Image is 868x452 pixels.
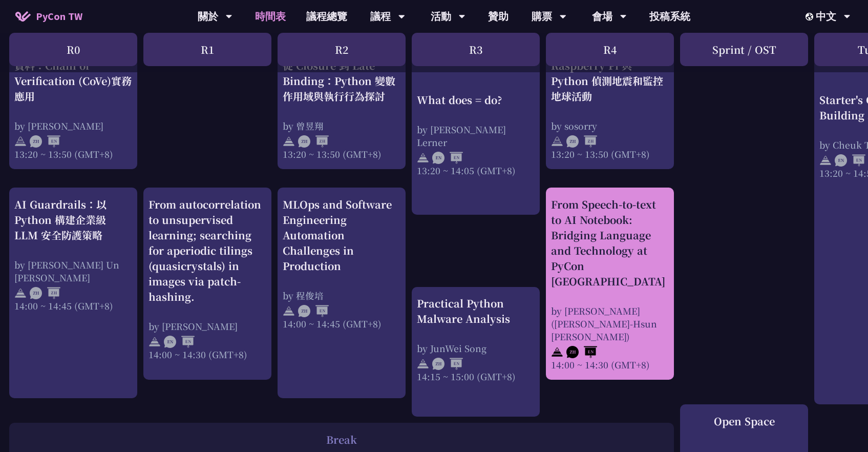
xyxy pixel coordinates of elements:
[149,348,266,361] div: 14:00 ~ 14:30 (GMT+8)
[412,33,540,66] div: R3
[14,299,132,312] div: 14:00 ~ 14:45 (GMT+8)
[143,33,271,66] div: R1
[14,43,132,160] a: 以LLM攜手Python驗證資料：Chain of Verification (CoVe)實務應用 by [PERSON_NAME] 13:20 ~ 13:50 (GMT+8)
[14,43,132,104] div: 以LLM攜手Python驗證資料：Chain of Verification (CoVe)實務應用
[30,287,60,299] img: ZHZH.38617ef.svg
[14,197,132,243] div: AI Guardrails：以 Python 構建企業級 LLM 安全防護策略
[149,197,266,304] div: From autocorrelation to unsupervised learning; searching for aperiodic tilings (quasicrystals) in...
[551,43,669,160] a: Raspberry Shake - 用 Raspberry Pi 與 Python 偵測地震和監控地球活動 by sosorry 13:20 ~ 13:50 (GMT+8)
[417,342,535,355] div: by JunWei Song
[685,414,803,429] div: Open Space
[432,152,463,164] img: ENEN.5a408d1.svg
[566,135,597,148] img: ZHZH.38617ef.svg
[283,119,400,132] div: by 曾昱翔
[551,148,669,160] div: 13:20 ~ 13:50 (GMT+8)
[30,135,60,148] img: ZHEN.371966e.svg
[14,135,27,148] img: svg+xml;base64,PHN2ZyB4bWxucz0iaHR0cDovL3d3dy53My5vcmcvMjAwMC9zdmciIHdpZHRoPSIyNCIgaGVpZ2h0PSIyNC...
[551,358,669,371] div: 14:00 ~ 14:30 (GMT+8)
[149,197,266,371] a: From autocorrelation to unsupervised learning; searching for aperiodic tilings (quasicrystals) in...
[283,197,400,389] a: MLOps and Software Engineering Automation Challenges in Production by 程俊培 14:00 ~ 14:45 (GMT+8)
[283,289,400,302] div: by 程俊培
[417,358,429,370] img: svg+xml;base64,PHN2ZyB4bWxucz0iaHR0cDovL3d3dy53My5vcmcvMjAwMC9zdmciIHdpZHRoPSIyNCIgaGVpZ2h0PSIyNC...
[149,336,161,348] img: svg+xml;base64,PHN2ZyB4bWxucz0iaHR0cDovL3d3dy53My5vcmcvMjAwMC9zdmciIHdpZHRoPSIyNCIgaGVpZ2h0PSIyNC...
[551,119,669,132] div: by sosorry
[14,432,669,447] div: Break
[417,152,429,164] img: svg+xml;base64,PHN2ZyB4bWxucz0iaHR0cDovL3d3dy53My5vcmcvMjAwMC9zdmciIHdpZHRoPSIyNCIgaGVpZ2h0PSIyNC...
[283,197,400,274] div: MLOps and Software Engineering Automation Challenges in Production
[149,320,266,333] div: by [PERSON_NAME]
[283,135,295,148] img: svg+xml;base64,PHN2ZyB4bWxucz0iaHR0cDovL3d3dy53My5vcmcvMjAwMC9zdmciIHdpZHRoPSIyNCIgaGVpZ2h0PSIyNC...
[36,9,82,24] span: PyCon TW
[14,148,132,160] div: 13:20 ~ 13:50 (GMT+8)
[14,197,132,389] a: AI Guardrails：以 Python 構建企業級 LLM 安全防護策略 by [PERSON_NAME] Un [PERSON_NAME] 14:00 ~ 14:45 (GMT+8)
[551,346,563,358] img: svg+xml;base64,PHN2ZyB4bWxucz0iaHR0cDovL3d3dy53My5vcmcvMjAwMC9zdmciIHdpZHRoPSIyNCIgaGVpZ2h0PSIyNC...
[278,33,406,66] div: R2
[283,305,295,317] img: svg+xml;base64,PHN2ZyB4bWxucz0iaHR0cDovL3d3dy53My5vcmcvMjAwMC9zdmciIHdpZHRoPSIyNCIgaGVpZ2h0PSIyNC...
[417,43,535,206] a: What does = do? by [PERSON_NAME] Lerner 13:20 ~ 14:05 (GMT+8)
[5,4,93,29] a: PyCon TW
[283,58,400,104] div: 從 Closure 到 Late Binding：Python 變數作用域與執行行為探討
[432,358,463,370] img: ZHEN.371966e.svg
[298,305,329,317] img: ZHEN.371966e.svg
[9,33,137,66] div: R0
[835,154,865,167] img: ENEN.5a408d1.svg
[551,197,669,289] div: From Speech-to-text to AI Notebook: Bridging Language and Technology at PyCon [GEOGRAPHIC_DATA]
[546,33,674,66] div: R4
[417,92,535,108] div: What does = do?
[806,13,816,20] img: Locale Icon
[417,296,535,326] div: Practical Python Malware Analysis
[15,11,31,22] img: Home icon of PyCon TW 2025
[417,370,535,383] div: 14:15 ~ 15:00 (GMT+8)
[283,317,400,330] div: 14:00 ~ 14:45 (GMT+8)
[819,154,832,167] img: svg+xml;base64,PHN2ZyB4bWxucz0iaHR0cDovL3d3dy53My5vcmcvMjAwMC9zdmciIHdpZHRoPSIyNCIgaGVpZ2h0PSIyNC...
[566,346,597,358] img: ZHEN.371966e.svg
[14,119,132,132] div: by [PERSON_NAME]
[283,43,400,160] a: 從 Closure 到 Late Binding：Python 變數作用域與執行行為探討 by 曾昱翔 13:20 ~ 13:50 (GMT+8)
[298,135,329,148] img: ZHZH.38617ef.svg
[14,287,27,299] img: svg+xml;base64,PHN2ZyB4bWxucz0iaHR0cDovL3d3dy53My5vcmcvMjAwMC9zdmciIHdpZHRoPSIyNCIgaGVpZ2h0PSIyNC...
[551,43,669,104] div: Raspberry Shake - 用 Raspberry Pi 與 Python 偵測地震和監控地球活動
[551,135,563,148] img: svg+xml;base64,PHN2ZyB4bWxucz0iaHR0cDovL3d3dy53My5vcmcvMjAwMC9zdmciIHdpZHRoPSIyNCIgaGVpZ2h0PSIyNC...
[283,148,400,160] div: 13:20 ~ 13:50 (GMT+8)
[680,33,808,66] div: Sprint / OST
[417,296,535,408] a: Practical Python Malware Analysis by JunWei Song 14:15 ~ 15:00 (GMT+8)
[551,197,669,371] a: From Speech-to-text to AI Notebook: Bridging Language and Technology at PyCon [GEOGRAPHIC_DATA] b...
[551,304,669,343] div: by [PERSON_NAME]([PERSON_NAME]-Hsun [PERSON_NAME])
[14,258,132,284] div: by [PERSON_NAME] Un [PERSON_NAME]
[417,123,535,149] div: by [PERSON_NAME] Lerner
[417,164,535,177] div: 13:20 ~ 14:05 (GMT+8)
[164,336,195,348] img: ENEN.5a408d1.svg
